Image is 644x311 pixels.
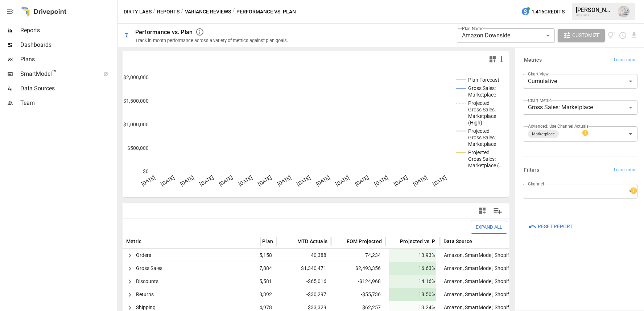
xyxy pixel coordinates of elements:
[123,98,149,104] text: $1,500,000
[315,175,331,187] text: [DATE]
[468,113,496,119] text: Marketplace
[52,69,57,78] span: ™
[218,175,234,187] text: [DATE]
[441,304,512,310] span: Amazon, SmartModel, Shopify
[20,41,116,49] span: Dashboards
[135,29,193,36] div: Performance vs. Plan
[153,7,156,16] div: /
[357,275,382,288] span: -$124,968
[441,278,512,284] span: Amazon, SmartModel, Shopify
[468,77,499,83] text: Plan Forecast
[457,28,555,43] div: Amazon Downside
[490,203,506,219] button: Manage Columns
[179,175,195,187] text: [DATE]
[251,288,273,301] span: -$68,392
[135,38,288,43] div: Track in-month performance across a variety of metrics against plan goals.
[305,288,327,301] span: -$30,297
[558,29,605,42] button: Customize
[286,236,297,246] button: Sort
[20,55,116,64] span: Plans
[364,249,382,262] span: 74,234
[462,25,483,32] label: Plan Name
[123,74,149,80] text: $2,000,000
[443,238,472,245] span: Data Source
[124,7,152,16] button: Dirty Labs
[300,262,327,275] span: $1,340,471
[528,71,549,77] label: Chart View
[140,175,156,187] text: [DATE]
[276,175,292,187] text: [DATE]
[468,92,496,98] text: Marketplace
[297,238,327,245] span: MTD Actuals
[354,262,382,275] span: $2,493,356
[257,175,273,187] text: [DATE]
[124,32,129,39] div: 🗓
[529,130,558,138] span: Marketplace
[468,135,496,140] text: Gross Sales:
[347,238,382,245] span: EOM Projected
[181,7,183,16] div: /
[389,275,436,288] span: 14.16%
[389,288,436,301] span: 18.50%
[524,56,542,64] h6: Metrics
[126,238,141,245] span: Metric
[389,262,436,275] span: 16.63%
[468,141,496,147] text: Marketplace
[136,265,162,271] span: Gross Sales
[143,168,149,174] text: $0
[136,291,154,297] span: Returns
[538,222,573,231] span: Reset Report
[614,57,636,64] span: Learn more
[468,85,496,91] text: Gross Sales:
[468,150,490,155] text: Projected
[614,1,634,22] button: Emmanuelle Johnson
[473,236,483,246] button: Sort
[619,31,627,40] button: Schedule report
[20,99,116,107] span: Team
[248,275,273,288] span: -$145,581
[524,166,539,174] h6: Filters
[232,7,235,16] div: /
[468,128,490,134] text: Projected
[572,31,600,40] span: Customize
[389,236,399,246] button: Sort
[123,66,509,197] svg: A chart.
[373,175,389,187] text: [DATE]
[400,238,443,245] span: Projected vs. Plan
[136,304,156,310] span: Shipping
[528,123,589,129] label: Advanced: Use Channel Actuals
[523,220,578,233] button: Reset Report
[528,181,544,187] label: Channel
[136,278,158,284] span: Discounts
[142,236,152,246] button: Sort
[262,238,273,245] span: Plan
[432,175,448,187] text: [DATE]
[471,221,507,233] button: Expand All
[336,236,346,246] button: Sort
[157,7,179,16] button: Reports
[518,5,567,19] button: 1,416Credits
[123,122,149,127] text: $1,000,000
[305,275,327,288] span: -$65,016
[468,163,502,168] text: Marketplace (…
[136,252,151,258] span: Orders
[185,7,231,16] button: Variance Reviews
[576,7,614,13] div: [PERSON_NAME]
[576,13,614,17] div: Dirty Labs
[296,175,312,187] text: [DATE]
[160,175,176,187] text: [DATE]
[360,288,382,301] span: -$55,736
[354,175,370,187] text: [DATE]
[608,29,616,42] button: View documentation
[528,97,552,103] label: Chart Metric
[468,107,496,112] text: Gross Sales:
[20,84,116,93] span: Data Sources
[127,145,149,151] text: $500,000
[441,252,512,258] span: Amazon, SmartModel, Shopify
[618,6,629,17] img: Emmanuelle Johnson
[255,249,273,262] span: 65,158
[238,175,253,187] text: [DATE]
[335,175,351,187] text: [DATE]
[468,120,482,126] text: (High)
